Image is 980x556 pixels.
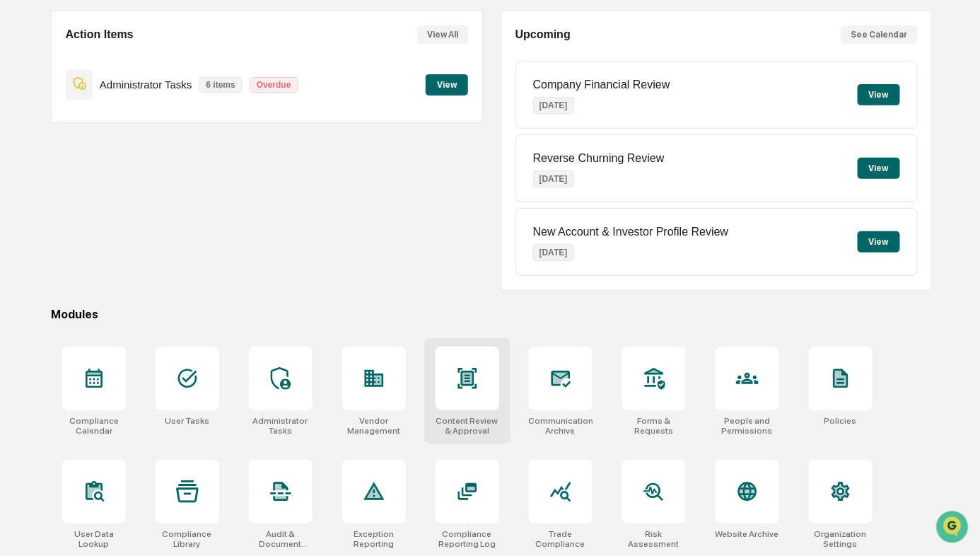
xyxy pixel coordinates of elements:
[824,416,857,426] div: Policies
[249,529,313,549] div: Audit & Document Logs
[417,25,468,44] button: View All
[14,108,40,133] img: 1746055101610-c473b297-6a78-478c-a979-82029cc54cd1
[515,28,571,41] h2: Upcoming
[841,25,918,44] button: See Calendar
[716,529,779,539] div: Website Archive
[48,122,185,133] div: We're offline, we'll be back soon
[8,172,97,197] a: 🖐️Preclearance
[342,416,406,436] div: Vendor Management
[809,529,873,549] div: Organization Settings
[14,206,25,217] div: 🔎
[103,179,114,190] div: 🗄️
[533,244,574,261] p: [DATE]
[14,29,257,52] p: How can we help?
[100,238,171,250] a: Powered byPylon
[66,28,134,41] h2: Action Items
[249,416,313,436] div: Administrator Tasks
[156,529,219,549] div: Compliance Library
[342,529,406,549] div: Exception Reporting
[8,199,95,224] a: 🔎Data Lookup
[37,64,233,79] input: Clear
[858,158,900,179] button: View
[622,529,686,549] div: Risk Assessment
[533,79,670,91] p: Company Financial Review
[533,97,574,114] p: [DATE]
[100,79,192,91] p: Administrator Tasks
[240,112,257,129] button: Start new chat
[529,529,593,549] div: Trade Compliance
[28,204,89,219] span: Data Lookup
[858,231,900,253] button: View
[97,172,181,197] a: 🗄️Attestations
[622,416,686,436] div: Forms & Requests
[199,77,242,93] p: 6 items
[533,152,665,165] p: Reverse Churning Review
[529,416,593,436] div: Communications Archive
[117,178,175,192] span: Attestations
[426,77,468,91] a: View
[141,239,171,250] span: Pylon
[533,170,574,187] p: [DATE]
[716,416,779,436] div: People and Permissions
[51,308,933,321] div: Modules
[935,509,973,548] iframe: Open customer support
[14,179,25,190] div: 🖐️
[533,226,729,238] p: New Account & Investor Profile Review
[436,416,499,436] div: Content Review & Approval
[426,74,468,95] button: View
[858,84,900,105] button: View
[250,77,298,93] p: Overdue
[48,108,232,122] div: Start new chat
[28,178,91,192] span: Preclearance
[62,529,126,549] div: User Data Lookup
[62,416,126,436] div: Compliance Calendar
[165,416,209,426] div: User Tasks
[436,529,499,549] div: Compliance Reporting Log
